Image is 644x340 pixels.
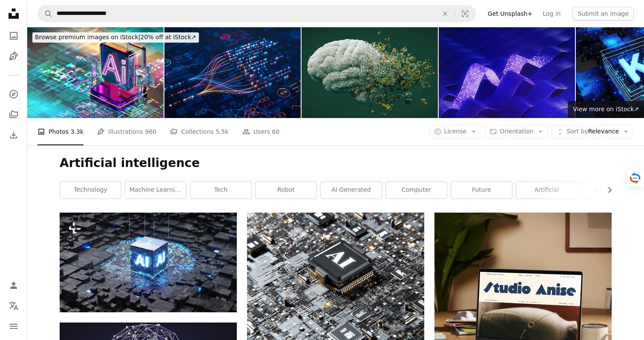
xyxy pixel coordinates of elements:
[429,125,482,138] button: License
[386,182,447,199] a: computer
[60,213,237,312] img: AI, Artificial Intelligence concept,3d rendering,conceptual image.
[451,182,512,199] a: future
[97,118,156,145] a: Illustrations 960
[60,259,237,266] a: AI, Artificial Intelligence concept,3d rendering,conceptual image.
[573,106,639,112] span: View more on iStock ↗
[145,127,157,136] span: 960
[256,182,316,199] a: robot
[5,86,22,103] a: Explore
[5,106,22,123] a: Collections
[27,27,204,48] a: Browse premium images on iStock|20% off at iStock↗
[439,27,575,118] img: Abstract digital technology background
[216,127,228,136] span: 5.5k
[170,118,228,145] a: Collections 5.5k
[566,127,619,136] span: Relevance
[566,128,588,135] span: Sort by
[444,128,467,135] span: License
[552,125,634,138] button: Sort byRelevance
[190,182,251,199] a: tech
[35,34,140,40] span: Browse premium images on iStock |
[5,127,22,144] a: Download History
[321,182,382,199] a: ai generated
[27,27,164,118] img: Digital abstract CPU. AI - Artificial Intelligence and machine learning concept
[32,32,199,43] div: 20% off at iStock ↗
[247,282,424,290] a: a computer chip with the letter a on top of it
[125,182,186,199] a: machine learning
[5,48,22,65] a: Illustrations
[581,182,642,199] a: background
[5,27,22,44] a: Photos
[572,7,634,20] button: Submit an image
[5,277,22,294] a: Log in / Sign up
[500,128,533,135] span: Orientation
[5,318,22,335] button: Menu
[60,182,121,199] a: technology
[302,27,438,118] img: Artificial Intelligence Evolving Through Nature
[538,7,566,20] a: Log in
[164,27,301,118] img: AI powers big data analysis and automation workflows, showcasing neural networks and data streams...
[455,6,475,22] button: Visual search
[516,182,577,199] a: artificial
[483,7,538,20] a: Get Unsplash+
[38,6,52,22] button: Search Unsplash
[436,6,454,22] button: Clear
[272,127,279,136] span: 60
[485,125,548,138] button: Orientation
[242,118,280,145] a: Users 60
[60,156,612,171] h1: Artificial intelligence
[5,297,22,314] button: Language
[37,5,476,22] form: Find visuals sitewide
[602,182,612,199] button: scroll list to the right
[568,101,644,118] a: View more on iStock↗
